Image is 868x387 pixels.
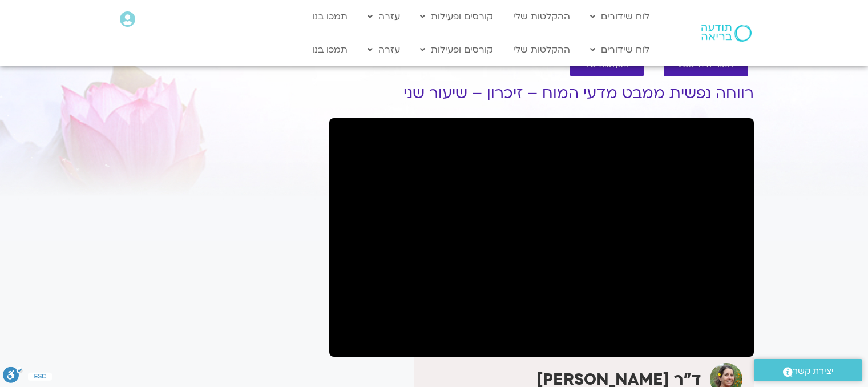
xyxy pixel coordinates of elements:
[701,25,752,42] img: תודעה בריאה
[754,359,862,381] a: יצירת קשר
[306,6,353,27] a: תמכו בנו
[306,39,353,61] a: תמכו בנו
[362,6,406,27] a: עזרה
[584,6,655,27] a: לוח שידורים
[362,39,406,61] a: עזרה
[414,39,499,61] a: קורסים ופעילות
[329,85,754,102] h1: רווחה נפשית ממבט מדעי המוח – זיכרון – שיעור שני
[507,6,576,27] a: ההקלטות שלי
[584,61,630,70] span: להקלטות שלי
[414,6,499,27] a: קורסים ופעילות
[793,364,834,379] span: יצירת קשר
[507,39,576,61] a: ההקלטות שלי
[677,61,734,70] span: לספריית ה-VOD
[329,118,754,357] iframe: מדעי המוח של הרווחה הנפשית עם נועה אלבלדה - זיכרון - 12.9.25
[584,39,655,61] a: לוח שידורים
